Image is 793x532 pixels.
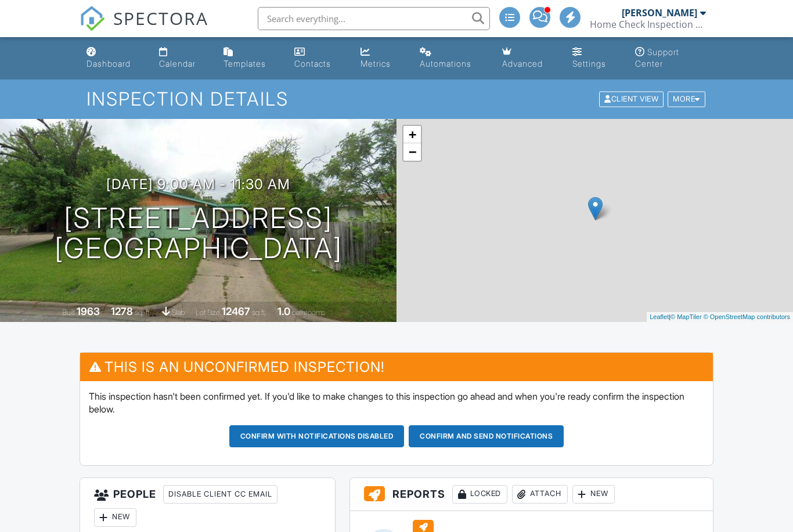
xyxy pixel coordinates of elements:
img: The Best Home Inspection Software - Spectora [80,6,105,31]
div: Templates [224,59,266,68]
h3: This is an Unconfirmed Inspection! [80,353,713,381]
div: 1278 [111,305,133,317]
a: © OpenStreetMap contributors [704,313,790,320]
div: 1.0 [277,305,290,317]
a: Support Center [630,42,711,75]
div: Home Check Inspection Group [590,19,706,30]
div: Client View [599,92,664,107]
div: 12467 [222,305,250,317]
div: | [647,312,793,322]
div: Metrics [361,59,391,68]
span: SPECTORA [113,6,208,30]
a: Metrics [356,42,406,75]
div: 1963 [77,305,100,317]
h1: Inspection Details [86,89,706,109]
input: Search everything... [258,7,490,30]
a: Advanced [498,42,558,75]
div: New [94,508,136,527]
a: Zoom out [403,143,421,161]
a: Settings [568,42,621,75]
div: Dashboard [86,59,131,68]
a: Automations (Advanced) [415,42,488,75]
button: Confirm and send notifications [409,425,564,447]
a: Templates [219,42,280,75]
span: sq. ft. [135,308,151,317]
p: This inspection hasn't been confirmed yet. If you'd like to make changes to this inspection go ah... [89,390,705,416]
button: Confirm with notifications disabled [229,425,405,447]
span: slab [172,308,185,317]
a: © MapTiler [671,313,702,320]
a: Contacts [290,42,347,75]
span: Lot Size [196,308,220,317]
div: [PERSON_NAME] [622,7,697,19]
span: sq.ft. [252,308,266,317]
a: Client View [598,94,666,103]
h3: [DATE] 9:00 am - 11:30 am [106,176,290,192]
div: Contacts [294,59,331,68]
div: New [572,485,615,504]
div: Settings [572,59,606,68]
span: bathrooms [292,308,325,317]
h3: Reports [350,478,713,511]
div: Advanced [502,59,543,68]
div: Disable Client CC Email [163,485,277,504]
div: Calendar [159,59,196,68]
a: Calendar [154,42,210,75]
div: Locked [452,485,507,504]
a: Zoom in [403,126,421,143]
span: Built [62,308,75,317]
a: Leaflet [650,313,669,320]
div: Support Center [635,47,679,68]
div: Automations [420,59,471,68]
a: SPECTORA [80,16,208,40]
a: Dashboard [82,42,145,75]
h1: [STREET_ADDRESS] [GEOGRAPHIC_DATA] [55,203,343,265]
div: More [668,92,705,107]
div: Attach [512,485,568,504]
